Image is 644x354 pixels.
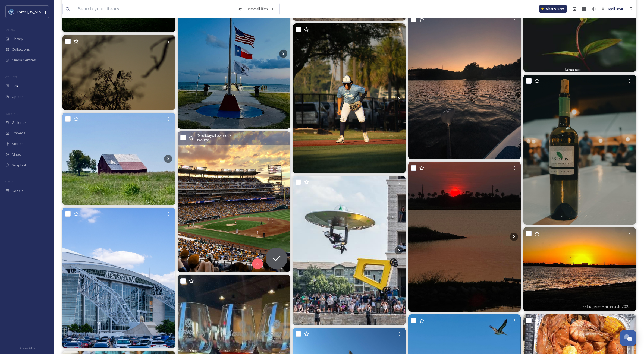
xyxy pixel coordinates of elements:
span: Library [12,36,23,42]
img: Bubo virginianus XI 2024 Frio County, TX #bubo #bubovirginianus #owls #birds #texas [62,35,175,110]
span: Uploads [12,94,26,99]
span: Collections [12,47,30,52]
span: WIDGETS [5,112,18,116]
a: April Bear [599,4,626,14]
span: @ holidaywillowbrook [197,133,231,138]
span: UGC [12,84,19,89]
a: What's New [539,5,567,13]
span: Privacy Policy [19,347,35,350]
img: ☀️ #austin #austintexas #lakeaustin #paddleboarding #sunset #goldenhour #texas [408,13,521,159]
img: Headed to an Astros game this week? ⚾️ Cheer loud, eat the nachos, enjoy a cold one (or two), and... [178,131,290,272]
span: Stories [12,141,24,146]
a: View all files [245,4,277,14]
span: Socials [12,188,23,194]
span: Embeds [12,131,25,136]
span: April Bear [608,6,623,11]
img: Today was EPIC!! After more than a decade, it was fun to host redbull ‘s #Flugtag again!!! 🤩🛸🪽 Sh... [293,176,406,325]
img: Fun fact: The Greek word for wine is κρασί (krasí)🍷🇬🇷 Tag someone you’re excited to share a bottl... [523,75,636,225]
input: Search your library [75,3,235,15]
span: Galleries [12,120,27,125]
button: Open Chat [620,330,636,346]
span: SnapLink [12,163,27,168]
img: Sunrise over Lake Grapevine Texas early morning. The settlement of Grapevine came into existence ... [523,227,636,312]
img: thank you so much for the pictures capturedbykaylajeanette #15u #baseball #2029 #freshman #photog... [293,23,406,173]
span: 1080 x 1350 [197,138,209,142]
img: Saturdays in Arlington = tailgates, friends, and the roar of AT&T Stadium. 🏈 Who’s ready for kick... [62,208,175,348]
a: Privacy Policy [19,345,35,351]
span: COLLECT [5,75,17,79]
img: Enjoyed the road trip up to Ft Worth! Made a quick stop just before Bruceville/Eddy to take a pic... [62,113,175,205]
span: Media Centres [12,58,36,63]
img: images%20%281%29.jpeg [9,9,14,14]
img: My view at 22 Lemons Farm! Stunning! Galveston Regional Chamber of Commerce #sunsetvibes #Sunset ... [408,162,521,312]
span: Maps [12,152,21,157]
span: SOCIALS [5,180,16,184]
span: MEDIA [5,28,15,32]
span: Travel [US_STATE] [17,9,46,14]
